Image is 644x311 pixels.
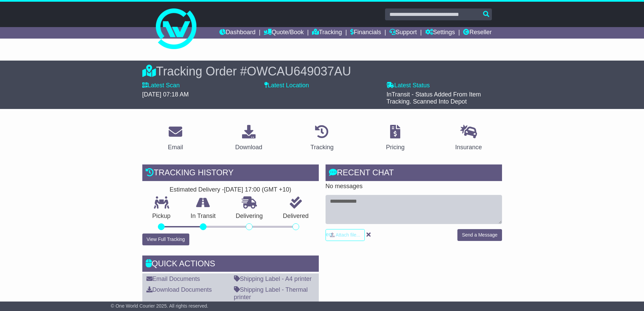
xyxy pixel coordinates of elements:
a: Download Documents [146,286,212,293]
div: Insurance [455,143,482,152]
div: Email [168,143,183,152]
a: Insurance [451,123,486,154]
a: Shipping Label - Thermal printer [234,286,308,301]
a: Shipping Label - A4 printer [234,275,312,282]
label: Latest Scan [142,82,180,89]
div: RECENT CHAT [326,164,502,183]
div: Tracking Order # [142,64,502,79]
a: Tracking [306,123,338,154]
a: Quote/Book [264,27,304,39]
a: Settings [425,27,455,39]
div: Tracking [310,143,333,152]
a: Dashboard [219,27,256,39]
a: Reseller [463,27,492,39]
div: [DATE] 17:00 (GMT +10) [224,186,291,194]
a: Tracking [312,27,342,39]
p: Delivered [273,213,319,220]
a: Pricing [382,123,409,154]
button: View Full Tracking [142,234,189,245]
a: Email [163,123,187,154]
p: In Transit [181,213,226,220]
button: Send a Message [457,229,502,241]
a: Download [231,123,267,154]
span: InTransit - Status Added From Item Tracking. Scanned Into Depot [386,91,481,105]
label: Latest Location [264,82,309,89]
span: OWCAU649037AU [247,64,351,78]
div: Estimated Delivery - [142,186,319,194]
a: Support [389,27,417,39]
a: Financials [350,27,381,39]
p: Delivering [226,213,273,220]
div: Tracking history [142,164,319,183]
div: Pricing [386,143,405,152]
p: Pickup [142,213,181,220]
span: [DATE] 07:18 AM [142,91,189,98]
div: Quick Actions [142,256,319,274]
p: No messages [326,183,502,190]
div: Download [235,143,262,152]
label: Latest Status [386,82,430,89]
a: Email Documents [146,275,200,282]
span: © One World Courier 2025. All rights reserved. [111,303,209,309]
